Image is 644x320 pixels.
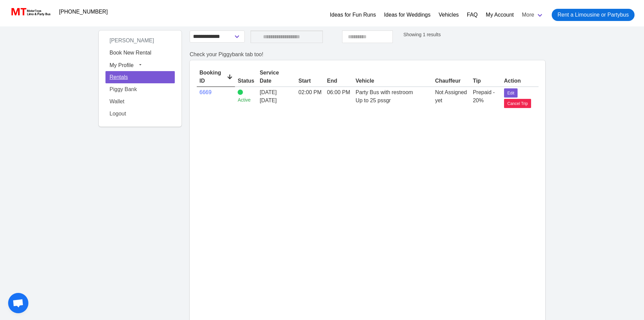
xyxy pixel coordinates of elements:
a: 6669 [199,89,212,95]
div: Tip [473,77,499,85]
a: Edit [504,89,518,95]
span: Party Bus with restroom [356,89,413,95]
div: Vehicle [356,77,430,85]
small: Active [238,97,254,104]
a: Wallet [105,95,175,108]
span: 02:00 PM [299,89,321,95]
a: My Account [486,11,514,19]
span: [DATE] [260,97,293,105]
a: Open chat [8,293,28,313]
a: [PHONE_NUMBER] [55,5,112,19]
span: Rent a Limousine or Partybus [557,11,629,19]
a: Book New Rental [105,47,175,59]
a: More [518,6,548,24]
a: Ideas for Fun Runs [330,11,376,19]
div: Status [238,77,254,85]
a: Vehicles [438,11,459,19]
img: MotorToys Logo [9,7,51,17]
div: End [327,77,350,85]
div: Chauffeur [435,77,468,85]
a: Logout [105,108,175,120]
div: Booking ID [199,69,232,85]
button: My Profile [105,59,175,71]
a: Piggy Bank [105,83,175,95]
span: [PERSON_NAME] [105,35,158,46]
a: Rent a Limousine or Partybus [552,9,635,21]
span: My Profile [110,62,134,68]
span: Prepaid - 20% [473,89,495,103]
div: Service Date [260,69,293,85]
button: Cancel Trip [504,99,531,108]
span: Cancel Trip [507,101,528,107]
span: [DATE] [260,89,277,95]
a: FAQ [467,11,478,19]
span: Edit [507,90,515,96]
span: Up to 25 pssgr [356,98,391,103]
span: Not Assigned yet [435,89,467,103]
small: Showing 1 results [403,32,441,37]
a: Rentals [105,71,175,83]
span: 06:00 PM [327,89,350,95]
h2: Check your Piggybank tab too! [190,51,545,58]
div: Action [504,77,538,85]
a: Ideas for Weddings [384,11,431,19]
button: Edit [504,88,518,98]
div: Start [299,77,321,85]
